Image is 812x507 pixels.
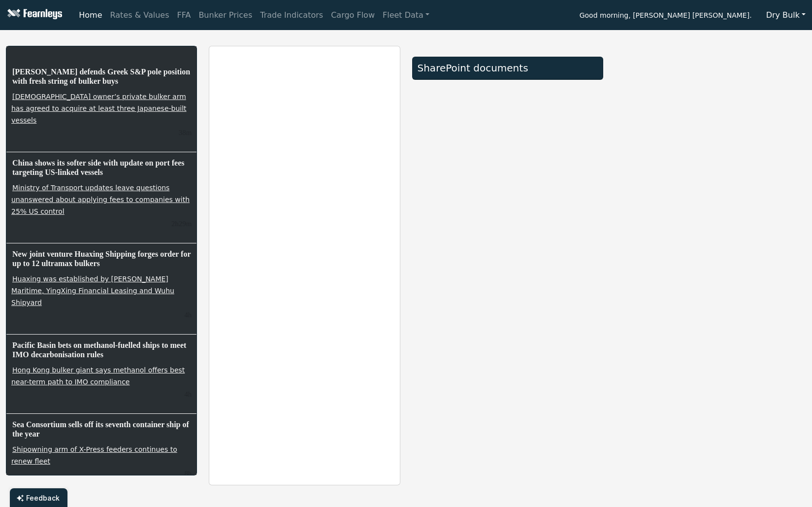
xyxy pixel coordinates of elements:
h6: New joint venture Huaxing Shipping forges order for up to 12 ultramax bulkers [11,248,192,269]
button: Dry Bulk [760,6,812,25]
small: 14/10/2025, 04:09:16 [184,390,192,398]
a: Trade Indicators [256,5,327,25]
a: Fleet Data [379,5,433,25]
a: Ministry of Transport updates leave questions unanswered about applying fees to companies with 25... [11,183,190,216]
small: 14/10/2025, 07:58:51 [179,129,192,136]
a: Huaxing was established by [PERSON_NAME] Maritime, YingXing Financial Leasing and Wuhu Shipyard [11,274,174,307]
small: 14/10/2025, 00:48:14 [184,470,192,477]
h6: China shows its softer side with update on port fees targeting US-linked vessels [11,157,192,178]
a: FFA [173,5,195,25]
h6: Pacific Basin bets on methanol-fuelled ships to meet IMO decarbonisation rules [11,339,192,360]
span: Good morning, [PERSON_NAME] [PERSON_NAME]. [580,8,752,25]
div: SharePoint documents [418,62,598,74]
h6: [PERSON_NAME] defends Greek S&P pole position with fresh string of bulker buys [11,66,192,87]
a: Cargo Flow [327,5,379,25]
a: [DEMOGRAPHIC_DATA] owner’s private bulker arm has agreed to acquire at least three Japanese-built... [11,92,187,125]
a: Hong Kong bulker giant says methanol offers best near-term path to IMO compliance [11,365,185,387]
h6: Sea Consortium sells off its seventh container ship of the year [11,419,192,439]
small: 14/10/2025, 06:07:45 [171,220,192,228]
a: Bunker Prices [195,5,256,25]
a: Shipowning arm of X-Press feeders continues to renew fleet [11,444,177,466]
a: Rates & Values [106,5,173,25]
iframe: report archive [209,46,399,485]
a: Home [75,5,106,25]
small: 14/10/2025, 04:27:22 [184,311,192,319]
img: Fearnleys Logo [5,9,62,21]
